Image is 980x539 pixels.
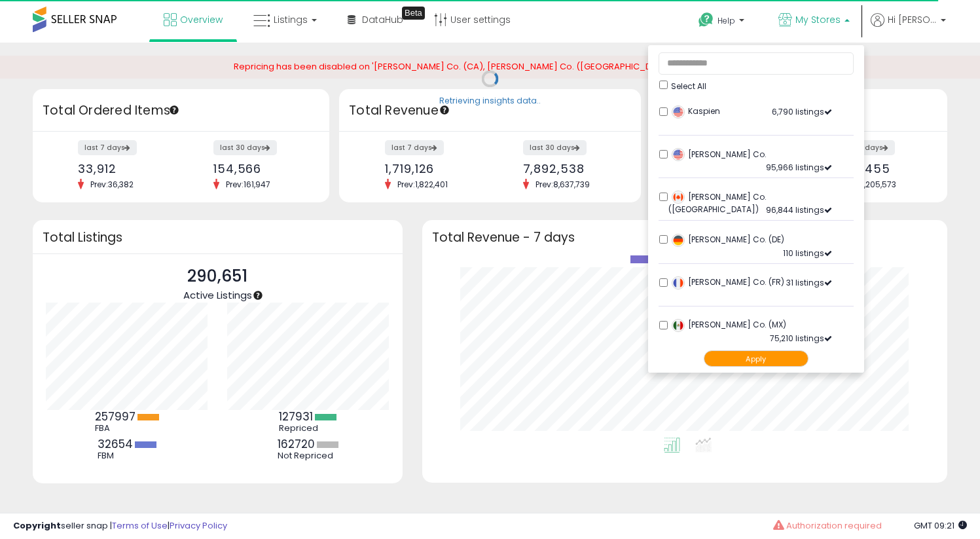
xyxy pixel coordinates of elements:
[672,191,685,204] img: canada.png
[168,104,180,116] div: Tooltip anchor
[698,12,714,28] i: Get Help
[786,519,882,532] span: Authorization required
[112,519,168,532] a: Terms of Use
[180,13,223,26] span: Overview
[278,451,338,461] div: Not Repriced
[278,436,315,452] b: 162720
[213,140,277,155] label: last 30 days
[766,204,832,215] span: 96,844 listings
[349,102,631,120] h3: Total Revenue
[43,102,319,120] h3: Total Ordered Items
[672,105,720,117] span: Kaspien
[279,423,338,434] div: Repriced
[824,206,832,214] span: Active
[672,148,685,161] img: usa.png
[888,13,937,26] span: Hi [PERSON_NAME]
[391,179,454,190] span: Prev: 1,822,401
[78,162,171,176] div: 33,912
[385,162,480,176] div: 1,719,126
[824,335,832,343] span: Active
[824,279,832,287] span: Active
[234,60,746,73] span: Repricing has been disabled on '[PERSON_NAME] Co. (CA), [PERSON_NAME] Co. ([GEOGRAPHIC_DATA])' in...
[98,436,133,452] b: 32654
[385,140,444,155] label: last 7 days
[824,164,832,172] span: Active
[274,13,308,26] span: Listings
[279,409,313,424] b: 127931
[219,179,277,190] span: Prev: 161,947
[183,264,252,289] p: 290,651
[672,276,784,288] span: [PERSON_NAME] Co. (FR)
[78,140,137,155] label: last 7 days
[668,191,767,215] span: [PERSON_NAME] Co. ([GEOGRAPHIC_DATA])
[523,162,618,176] div: 7,892,538
[95,423,159,434] div: FBA
[704,350,808,367] button: Apply
[95,409,136,424] b: 257997
[671,81,706,92] span: Select All
[13,520,227,532] div: seller snap | |
[772,106,832,117] span: 6,790 listings
[98,451,156,461] div: FBM
[402,7,425,20] div: Tooltip anchor
[43,232,393,242] h3: Total Listings
[824,108,832,116] span: Active
[672,234,784,245] span: [PERSON_NAME] Co. (DE)
[170,519,227,532] a: Privacy Policy
[770,333,832,344] span: 75,210 listings
[183,288,252,302] span: Active Listings
[672,276,685,289] img: france.png
[783,248,832,259] span: 110 listings
[362,13,403,26] span: DataHub
[914,519,967,532] span: 2025-09-15 09:21 GMT
[529,179,596,190] span: Prev: 8,637,739
[213,162,306,176] div: 154,566
[786,277,832,288] span: 31 listings
[672,105,685,119] img: usa.png
[672,319,685,332] img: mexico.png
[432,232,937,242] h3: Total Revenue - 7 days
[252,289,264,301] div: Tooltip anchor
[84,179,140,190] span: Prev: 36,382
[13,519,61,532] strong: Copyright
[523,140,587,155] label: last 30 days
[824,250,832,257] span: Active
[672,149,767,160] span: [PERSON_NAME] Co.
[672,234,685,247] img: germany.png
[439,104,450,116] div: Tooltip anchor
[837,179,903,190] span: Prev: 1,205,573
[672,319,786,330] span: [PERSON_NAME] Co. (MX)
[688,2,757,43] a: Help
[766,162,832,173] span: 95,966 listings
[439,95,541,107] div: Retrieving insights data..
[831,162,924,176] div: 1,082,455
[795,13,841,26] span: My Stores
[871,13,946,43] a: Hi [PERSON_NAME]
[717,15,735,26] span: Help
